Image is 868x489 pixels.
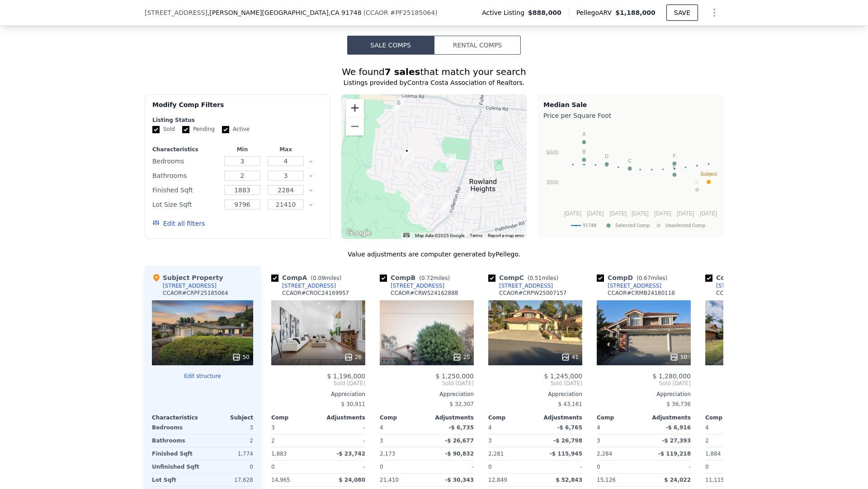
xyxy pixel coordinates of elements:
div: [STREET_ADDRESS] [163,282,217,289]
span: ( miles) [307,275,345,281]
div: Comp E [705,273,778,282]
span: 15,126 [597,477,616,483]
div: [STREET_ADDRESS] [716,282,770,289]
span: 3 [271,424,275,431]
div: Min [222,146,262,153]
text: D [605,154,609,159]
span: Active Listing [482,8,528,17]
span: , [PERSON_NAME][GEOGRAPHIC_DATA] [208,8,362,17]
div: Appreciation [597,391,691,398]
button: Clear [309,174,313,178]
button: Clear [309,203,313,207]
text: [DATE] [700,210,717,217]
a: Open this area in Google Maps (opens a new window) [344,227,373,239]
div: 0 [204,461,253,473]
div: 26 [344,353,362,362]
span: -$ 30,343 [445,477,474,483]
span: Map data ©2025 Google [415,233,464,238]
div: Appreciation [380,391,474,398]
span: $ 32,307 [450,401,474,407]
div: Listing Status [152,116,323,124]
div: Comp B [380,273,453,282]
div: 3 [488,434,533,447]
span: $ 24,022 [664,477,691,483]
a: Report a map error [488,233,524,238]
span: -$ 23,742 [336,451,365,457]
div: 3 [380,434,425,447]
div: 17812 Gallineta St [402,146,412,162]
div: 2 [271,434,316,447]
div: Bathrooms [152,169,219,182]
input: Sold [152,126,160,133]
button: Edit all filters [152,219,205,228]
div: Finished Sqft [152,184,219,196]
button: Zoom out [346,117,364,135]
svg: A chart. [543,122,717,235]
img: Google [344,227,373,239]
span: Sold [DATE] [488,380,582,387]
div: Comp [380,414,427,421]
text: F [673,153,676,158]
span: Sold [DATE] [271,380,365,387]
div: 41 [561,353,579,362]
text: $600 [547,149,559,156]
div: 18295 Aguiro St [464,191,474,206]
div: Adjustments [318,414,365,421]
div: Characteristics [152,414,203,421]
div: Median Sale [543,100,717,109]
text: E [673,164,676,169]
div: 2 [204,434,253,447]
span: 4 [705,424,709,431]
div: Comp D [597,273,671,282]
div: [STREET_ADDRESS] [608,282,661,289]
span: 2,281 [488,451,504,457]
a: [STREET_ADDRESS] [488,282,553,289]
button: SAVE [666,5,698,21]
span: ( miles) [524,275,562,281]
span: $1,188,000 [615,9,656,16]
span: -$ 115,945 [550,451,582,457]
span: 0 [488,464,492,470]
span: $ 24,080 [339,477,365,483]
span: ( miles) [415,275,453,281]
span: , CA 91748 [329,9,362,16]
span: 2,284 [597,451,612,457]
div: Characteristics [152,146,219,153]
div: Comp A [271,273,345,282]
div: CCAOR # CRPW25095556 [716,289,784,297]
div: - [429,461,474,473]
div: Value adjustments are computer generated by Pellego . [145,250,723,259]
div: Price per Square Foot [543,109,717,122]
span: 14,965 [271,477,290,483]
div: - [320,434,365,447]
span: Sold [DATE] [597,380,691,387]
div: Adjustments [427,414,474,421]
a: Terms (opens in new tab) [470,233,482,238]
div: CCAOR # CRMB24180118 [608,289,675,297]
div: Adjustments [644,414,691,421]
div: Subject [203,414,253,421]
div: Subject Property [152,273,223,282]
button: Keyboard shortcuts [403,233,410,237]
input: Active [222,126,229,133]
text: Subject [700,171,717,177]
div: Modify Comp Filters [152,100,323,116]
text: [DATE] [587,210,604,217]
span: Sold [DATE] [380,380,474,387]
text: [DATE] [654,210,671,217]
span: Pellego ARV [576,8,616,17]
div: 18001 Cottontail Pl [419,206,429,221]
a: [STREET_ADDRESS] [271,282,336,289]
text: 91748 [583,223,596,228]
div: 1,774 [204,447,253,460]
div: Adjustments [535,414,582,421]
span: 1,883 [271,451,287,457]
span: 0 [271,464,275,470]
div: Comp [597,414,644,421]
div: 50 [232,353,250,362]
span: -$ 6,765 [557,424,582,431]
button: Clear [309,189,313,192]
div: Lot Size Sqft [152,198,219,211]
div: Bedrooms [152,155,219,168]
text: [DATE] [632,210,649,217]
